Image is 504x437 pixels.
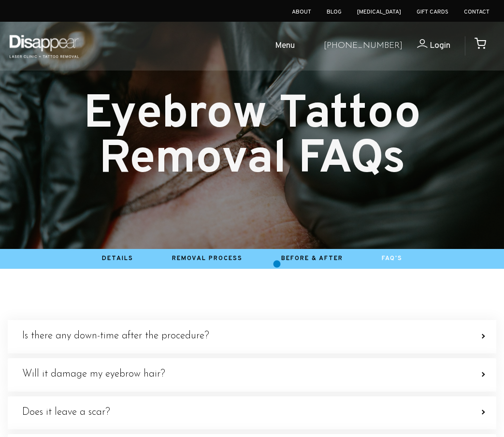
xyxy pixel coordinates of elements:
a: Menu [241,31,316,62]
ul: Open Mobile Menu [88,31,316,62]
a: Login [403,39,450,53]
span: Login [430,40,450,51]
h1: Eyebrow Tattoo Removal FAQs [43,93,462,183]
span: Menu [275,39,295,53]
a: [PHONE_NUMBER] [324,39,403,53]
h4: Is there any down-time after the procedure? [22,330,209,342]
a: [MEDICAL_DATA] [357,8,401,16]
a: FAQ's [382,255,403,262]
a: Details [102,255,133,262]
a: Blog [327,8,342,16]
h4: Does it leave a scar? [22,407,110,419]
a: Contact [464,8,490,16]
h4: Will it damage my eyebrow hair? [22,368,165,380]
img: Disappear - Laser Clinic and Tattoo Removal Services in Sydney, Australia [7,29,81,63]
a: Before & After [281,255,343,262]
a: Removal Process [172,255,243,262]
a: Gift Cards [417,8,448,16]
a: About [292,8,311,16]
